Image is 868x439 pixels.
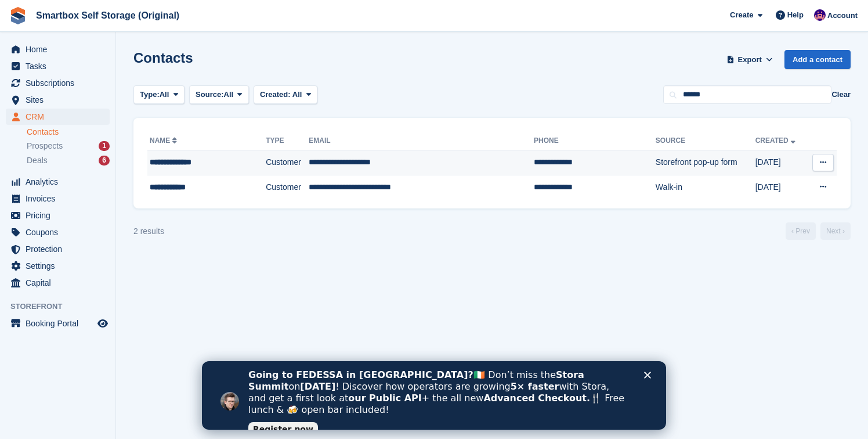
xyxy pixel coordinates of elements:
span: All [160,89,169,100]
a: menu [6,241,110,257]
span: CRM [26,109,95,125]
a: menu [6,275,110,291]
span: Protection [26,241,95,257]
td: Walk-in [656,175,755,199]
a: Name [150,136,179,145]
img: Mary Canham [814,9,826,21]
a: menu [6,174,110,190]
span: Invoices [26,190,95,207]
a: menu [6,315,110,332]
iframe: Intercom live chat banner [202,361,666,430]
th: Email [309,132,534,150]
span: Pricing [26,207,95,224]
td: Customer [266,175,309,199]
a: menu [6,109,110,125]
img: stora-icon-8386f47178a22dfd0bd8f6a31ec36ba5ce8667c1dd55bd0f319d3a0aa187defe.svg [9,7,27,24]
a: Prospects 1 [27,140,110,152]
a: Deals 6 [27,154,110,167]
span: Created: [260,90,291,99]
a: menu [6,224,110,240]
a: Contacts [27,127,110,138]
td: [DATE] [755,150,807,175]
div: 1 [99,141,110,151]
span: Home [26,41,95,57]
a: menu [6,190,110,207]
a: Register now [46,61,116,75]
th: Phone [534,132,656,150]
td: Customer [266,150,309,175]
span: Help [787,9,804,21]
a: Smartbox Self Storage (Original) [31,6,184,25]
button: Export [724,50,775,69]
span: Account [827,10,858,21]
a: menu [6,58,110,74]
a: menu [6,92,110,108]
a: menu [6,258,110,274]
a: Preview store [96,316,110,330]
a: Next [820,222,851,240]
th: Source [656,132,755,150]
h1: Contacts [133,50,193,66]
span: All [224,89,234,100]
div: Close [442,10,454,17]
div: 2 results [133,225,164,238]
span: Analytics [26,174,95,190]
span: Coupons [26,224,95,240]
td: Storefront pop-up form [656,150,755,175]
button: Clear [831,89,851,100]
button: Created: All [254,85,317,105]
a: Add a contact [784,50,851,69]
span: Tasks [26,58,95,74]
span: Prospects [27,141,63,152]
div: 6 [99,156,110,165]
span: Deals [27,155,48,166]
a: Created [755,136,798,145]
button: Source: All [189,85,249,105]
a: menu [6,41,110,57]
span: Create [730,9,753,21]
span: All [292,90,302,99]
button: Type: All [133,85,185,105]
td: [DATE] [755,175,807,199]
a: menu [6,207,110,224]
span: Settings [26,258,95,274]
span: Capital [26,275,95,291]
nav: Page [783,222,853,240]
span: Sites [26,92,95,108]
span: Type: [140,89,160,100]
th: Type [266,132,309,150]
a: Previous [786,222,816,240]
span: Storefront [10,301,115,312]
a: menu [6,75,110,91]
span: Booking Portal [26,315,95,332]
span: Export [738,54,762,66]
span: Source: [196,89,223,100]
span: Subscriptions [26,75,95,91]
